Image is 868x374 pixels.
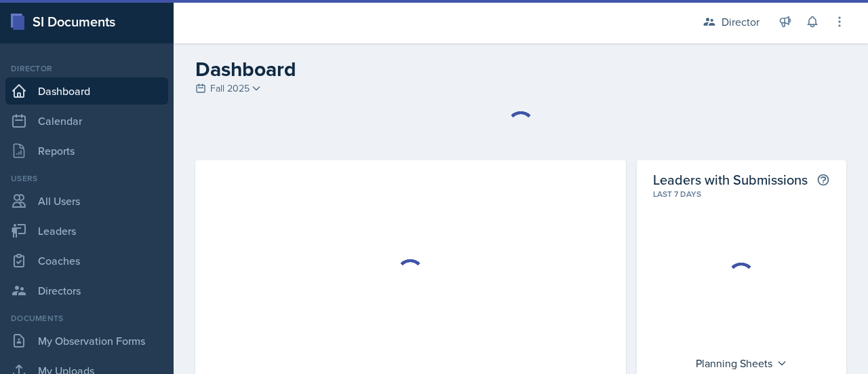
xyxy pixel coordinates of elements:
[210,81,250,96] span: Fall 2025
[653,188,830,200] div: Last 7 days
[5,187,168,214] a: All Users
[653,171,808,188] h2: Leaders with Submissions
[5,172,168,185] div: Users
[5,327,168,354] a: My Observation Forms
[5,312,168,324] div: Documents
[5,247,168,274] a: Coaches
[689,352,794,374] div: Planning Sheets
[5,77,168,105] a: Dashboard
[722,14,759,30] div: Director
[195,57,846,81] h2: Dashboard
[5,277,168,304] a: Directors
[5,137,168,164] a: Reports
[5,217,168,244] a: Leaders
[5,107,168,134] a: Calendar
[5,62,168,75] div: Director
